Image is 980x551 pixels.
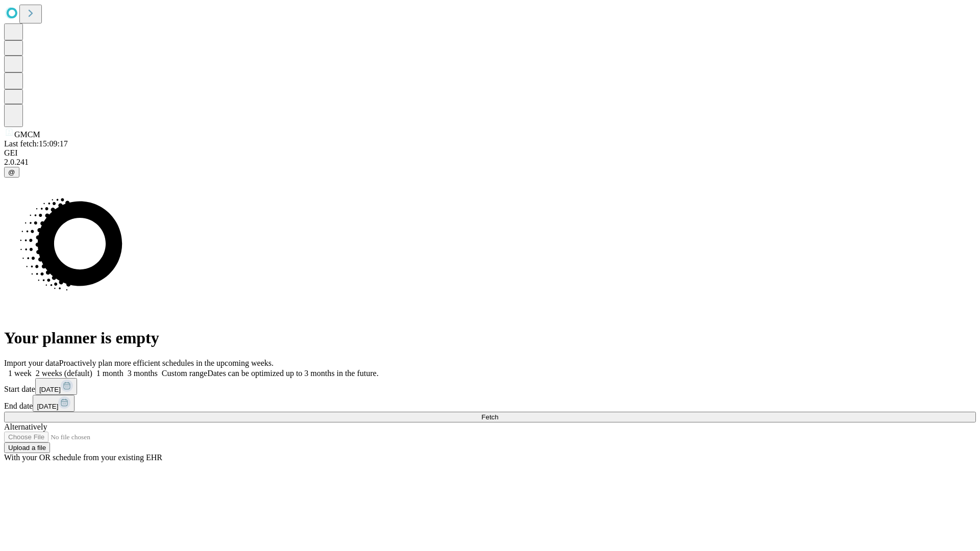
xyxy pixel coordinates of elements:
[8,168,15,176] span: @
[4,422,47,431] span: Alternatively
[4,442,50,453] button: Upload a file
[4,395,976,412] div: End date
[14,130,40,139] span: GMCM
[39,386,61,393] span: [DATE]
[36,369,92,378] span: 2 weeks (default)
[481,413,498,421] span: Fetch
[207,369,378,378] span: Dates can be optimized up to 3 months in the future.
[37,403,58,410] span: [DATE]
[8,369,32,378] span: 1 week
[59,359,274,367] span: Proactively plan more efficient schedules in the upcoming weeks.
[4,158,976,167] div: 2.0.241
[4,329,976,347] h1: Your planner is empty
[4,412,976,422] button: Fetch
[35,378,77,395] button: [DATE]
[4,359,59,367] span: Import your data
[4,139,68,148] span: Last fetch: 15:09:17
[128,369,158,378] span: 3 months
[4,167,19,178] button: @
[162,369,207,378] span: Custom range
[4,378,976,395] div: Start date
[33,395,75,412] button: [DATE]
[96,369,124,378] span: 1 month
[4,453,162,462] span: With your OR schedule from your existing EHR
[4,148,976,158] div: GEI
